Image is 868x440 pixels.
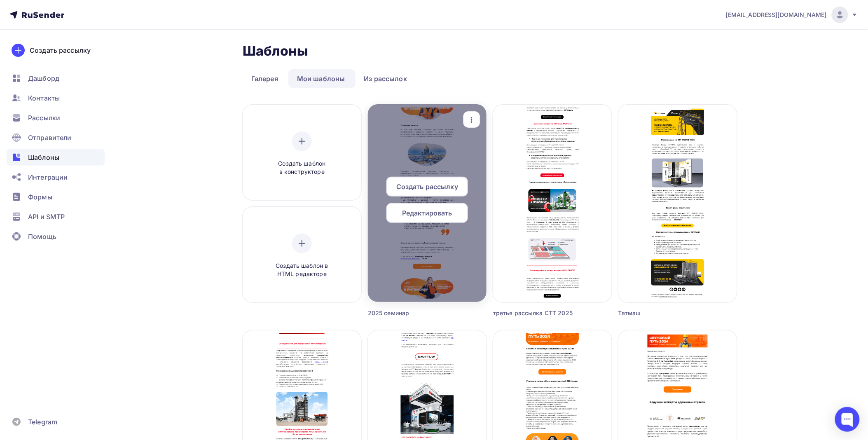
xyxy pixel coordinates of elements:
[396,182,458,192] span: Создать рассылку
[243,69,287,88] a: Галерея
[402,208,452,218] span: Редактировать
[618,309,707,317] div: Татмаш
[28,192,52,202] span: Формы
[28,212,65,222] span: API и SMTP
[288,69,354,88] a: Мои шаблоны
[368,309,457,317] div: 2025 семинар
[7,189,105,205] a: Формы
[263,159,341,176] span: Создать шаблон в конструкторе
[726,7,858,23] a: [EMAIL_ADDRESS][DOMAIN_NAME]
[243,43,308,59] h2: Шаблоны
[7,70,105,87] a: Дашборд
[28,152,59,162] span: Шаблоны
[7,90,105,106] a: Контакты
[7,129,105,146] a: Отправители
[28,172,68,182] span: Интеграции
[263,262,341,279] span: Создать шаблон в HTML редакторе
[7,110,105,126] a: Рассылки
[493,309,582,317] div: третья рассылка СТТ 2025
[28,113,60,123] span: Рассылки
[7,149,105,166] a: Шаблоны
[726,11,827,19] span: [EMAIL_ADDRESS][DOMAIN_NAME]
[28,232,56,241] span: Помощь
[28,133,72,143] span: Отправители
[28,93,60,103] span: Контакты
[28,417,57,427] span: Telegram
[30,45,91,55] div: Создать рассылку
[28,73,59,83] span: Дашборд
[356,69,416,88] a: Из рассылок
